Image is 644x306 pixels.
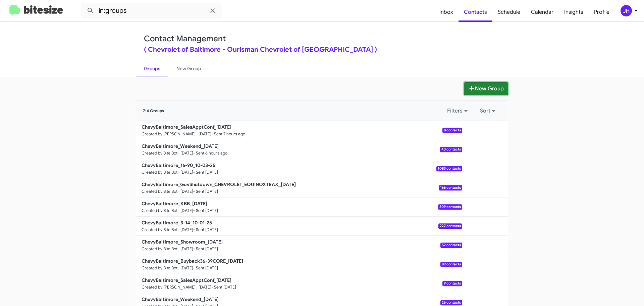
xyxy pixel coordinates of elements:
[464,82,508,95] button: New Group
[142,296,219,302] b: ChevyBaltimore_Weekend_[DATE]
[438,223,462,229] span: 227 contacts
[142,208,193,213] small: Created by Bite Bot · [DATE]
[193,227,218,232] small: • Sent [DATE]
[136,140,462,159] a: ChevyBaltimore_Weekend_[DATE]Created by Bite Bot · [DATE]• Sent 6 hours ago43 contacts
[136,217,462,236] a: ChevyBaltimore_3-14_10-01-25Created by Bite Bot · [DATE]• Sent [DATE]227 contacts
[621,5,632,16] div: JH
[589,2,615,22] a: Profile
[142,150,193,156] small: Created by Bite Bot · [DATE]
[143,108,164,113] span: 714 Groups
[559,2,589,22] a: Insights
[211,131,245,137] small: • Sent 7 hours ago
[443,105,473,117] button: Filters
[142,181,296,187] b: ChevyBaltimore_GovShutdown_CHEVROLET_EQUINOXTRAX_[DATE]
[142,277,231,283] b: ChevyBaltimore_SalesApptConf_[DATE]
[144,34,226,44] a: Contact Management
[193,265,218,271] small: • Sent [DATE]
[440,262,462,267] span: 89 contacts
[438,204,462,210] span: 209 contacts
[142,227,193,232] small: Created by Bite Bot · [DATE]
[142,170,193,175] small: Created by Bite Bot · [DATE]
[193,150,227,156] small: • Sent 6 hours ago
[136,236,462,255] a: ChevyBaltimore_Showroom_[DATE]Created by Bite Bot · [DATE]• Sent [DATE]52 contacts
[142,124,231,130] b: ChevyBaltimore_SalesApptConf_[DATE]
[142,131,211,137] small: Created by [PERSON_NAME] · [DATE]
[459,2,492,22] a: Contacts
[615,5,637,16] button: JH
[193,208,218,213] small: • Sent [DATE]
[434,2,459,22] a: Inbox
[142,162,215,168] b: ChevyBaltimore_16-90_10-03-25
[136,159,462,178] a: ChevyBaltimore_16-90_10-03-25Created by Bite Bot · [DATE]• Sent [DATE]1083 contacts
[142,258,243,264] b: ChevyBaltimore_Buyback36-39CORE_[DATE]
[440,243,462,248] span: 52 contacts
[142,246,193,252] small: Created by Bite Bot · [DATE]
[440,300,462,305] span: 26 contacts
[142,220,212,226] b: ChevyBaltimore_3-14_10-01-25
[136,178,462,198] a: ChevyBaltimore_GovShutdown_CHEVROLET_EQUINOXTRAX_[DATE]Created by Bite Bot · [DATE]• Sent [DATE]1...
[142,189,193,194] small: Created by Bite Bot · [DATE]
[193,246,218,252] small: • Sent [DATE]
[136,255,462,274] a: ChevyBaltimore_Buyback36-39CORE_[DATE]Created by Bite Bot · [DATE]• Sent [DATE]89 contacts
[144,46,500,53] div: ( Chevrolet of Baltimore - Ourisman Chevrolet of [GEOGRAPHIC_DATA] )
[492,2,526,22] a: Schedule
[442,128,462,133] span: 8 contacts
[136,60,168,77] a: Groups
[136,198,462,217] a: ChevyBaltimore_KBB_[DATE]Created by Bite Bot · [DATE]• Sent [DATE]209 contacts
[136,121,462,140] a: ChevyBaltimore_SalesApptConf_[DATE]Created by [PERSON_NAME] · [DATE]• Sent 7 hours ago8 contacts
[142,201,207,207] b: ChevyBaltimore_KBB_[DATE]
[440,147,462,152] span: 43 contacts
[168,60,209,77] a: New Group
[526,2,559,22] a: Calendar
[142,285,211,290] small: Created by [PERSON_NAME] · [DATE]
[136,274,462,293] a: ChevyBaltimore_SalesApptConf_[DATE]Created by [PERSON_NAME] · [DATE]• Sent [DATE]9 contacts
[193,189,218,194] small: • Sent [DATE]
[476,105,501,117] button: Sort
[193,170,218,175] small: • Sent [DATE]
[442,281,462,286] span: 9 contacts
[142,239,223,245] b: ChevyBaltimore_Showroom_[DATE]
[211,285,236,290] small: • Sent [DATE]
[436,166,462,171] span: 1083 contacts
[142,143,219,149] b: ChevyBaltimore_Weekend_[DATE]
[142,265,193,271] small: Created by Bite Bot · [DATE]
[439,185,462,190] span: 166 contacts
[81,3,222,19] input: Search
